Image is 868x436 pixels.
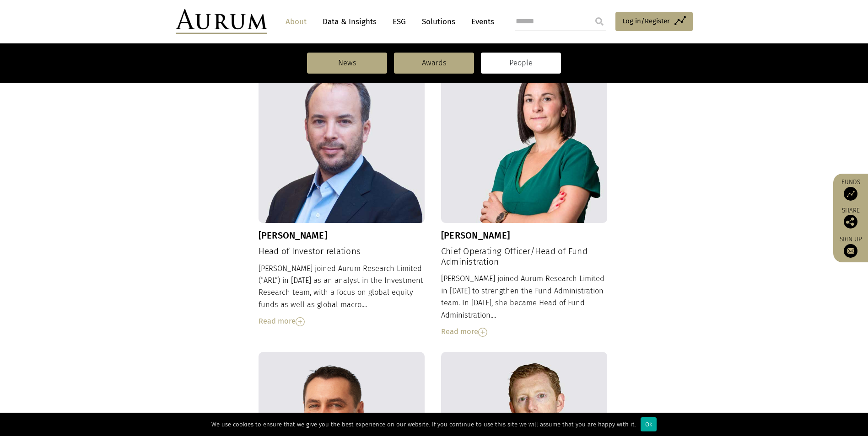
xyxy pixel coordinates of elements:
img: Aurum [176,9,267,34]
img: Read More [478,328,487,337]
h4: Chief Operating Officer/Head of Fund Administration [441,246,608,267]
h3: [PERSON_NAME] [259,230,425,241]
a: ESG [388,13,410,30]
a: Log in/Register [615,12,693,31]
span: Log in/Register [622,16,670,27]
div: Share [838,207,863,229]
div: [PERSON_NAME] joined Aurum Research Limited in [DATE] to strengthen the Fund Administration team.... [441,273,608,338]
div: [PERSON_NAME] joined Aurum Research Limited (“ARL”) in [DATE] as an analyst in the Investment Res... [259,263,425,328]
img: Share this post [844,215,857,229]
div: Read more [441,326,608,338]
a: News [307,53,387,74]
a: Funds [838,178,863,201]
h3: [PERSON_NAME] [441,230,608,241]
a: About [281,13,311,30]
a: Data & Insights [318,13,381,30]
a: People [481,53,561,74]
div: Ok [641,417,657,431]
img: Read More [296,317,305,326]
div: Read more [259,315,425,327]
a: Sign up [838,235,863,258]
img: Sign up to our newsletter [844,244,857,258]
h4: Head of Investor relations [259,246,425,257]
img: Access Funds [844,187,857,201]
a: Solutions [417,13,460,30]
a: Events [467,13,494,30]
input: Submit [590,12,609,31]
a: Awards [394,53,474,74]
